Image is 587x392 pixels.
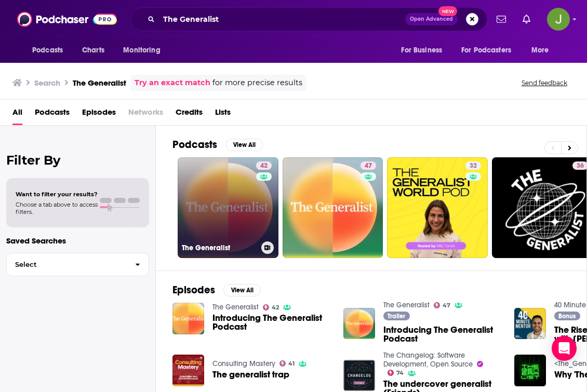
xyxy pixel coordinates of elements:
a: Charts [75,40,111,60]
a: 47 [283,157,383,258]
button: Show profile menu [547,8,570,31]
img: User Profile [547,8,570,31]
img: The Rise of The Generalist, with Milly Tamati, Founder of Generalist World [514,308,546,340]
div: Open Intercom Messenger [552,336,577,361]
img: The undercover generalist (Friends) [343,360,375,391]
a: The Changelog: Software Development, Open Source [383,351,473,369]
button: open menu [455,40,526,60]
a: All [12,104,22,125]
span: 47 [365,161,372,171]
span: Monitoring [123,43,160,58]
span: 36 [577,161,584,171]
a: 47 [434,302,451,308]
h3: The Generalist [73,78,126,88]
a: Lists [215,104,231,125]
span: Trailer [388,313,405,319]
span: Podcasts [32,43,63,58]
img: The generalist trap [172,355,204,386]
button: open menu [116,40,174,60]
a: Try an exact match [135,77,210,89]
a: Consulting Mastery [212,359,275,368]
button: Open AdvancedNew [405,13,458,25]
span: Networks [128,104,163,125]
button: View All [225,139,263,151]
span: For Business [401,43,442,58]
a: The Generalist [212,303,259,312]
span: Bonus [558,313,576,319]
h3: The Generalist [182,244,257,252]
span: 74 [396,371,404,375]
a: 74 [388,370,404,376]
a: 41 [279,360,295,367]
img: Why 'The Generalist'? [514,355,546,386]
span: Charts [82,43,104,58]
span: Select [7,261,127,268]
a: The generalist trap [212,370,289,379]
img: Introducing The Generalist Podcast [343,308,375,340]
button: Send feedback [518,78,570,87]
a: Episodes [82,104,116,125]
span: Want to filter your results? [16,191,98,198]
a: Introducing The Generalist Podcast [383,326,502,343]
span: 41 [288,361,295,366]
a: Introducing The Generalist Podcast [212,314,331,331]
h2: Podcasts [172,138,217,151]
span: Open Advanced [410,17,453,22]
span: 42 [260,161,268,171]
button: Select [6,253,149,276]
a: Credits [176,104,203,125]
span: 32 [470,161,477,171]
p: Saved Searches [6,236,149,246]
div: Search podcasts, credits, & more... [130,7,487,31]
a: Podcasts [35,104,70,125]
button: View All [223,284,261,296]
img: Podchaser - Follow, Share and Rate Podcasts [17,9,117,29]
span: For Podcasters [461,43,511,58]
h3: Search [34,78,60,88]
h2: Episodes [172,283,215,296]
button: open menu [524,40,562,60]
a: 32 [465,161,481,170]
button: open menu [25,40,76,60]
a: EpisodesView All [172,283,261,296]
span: New [438,6,457,16]
a: 32 [387,157,488,258]
a: 42The Generalist [178,157,278,258]
span: 42 [272,305,279,310]
a: 47 [361,161,376,170]
input: Search podcasts, credits, & more... [159,11,405,28]
a: PodcastsView All [172,138,263,151]
span: 47 [443,303,450,308]
h2: Filter By [6,153,149,168]
span: More [531,43,549,58]
img: Introducing The Generalist Podcast [172,303,204,334]
span: Choose a tab above to access filters. [16,201,98,215]
span: Logged in as jon47193 [547,8,570,31]
a: The Generalist [383,301,430,309]
a: 42 [263,304,279,310]
span: for more precise results [212,77,302,89]
button: open menu [394,40,455,60]
a: Show notifications dropdown [492,10,510,28]
a: Show notifications dropdown [518,10,535,28]
a: 42 [256,161,272,170]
